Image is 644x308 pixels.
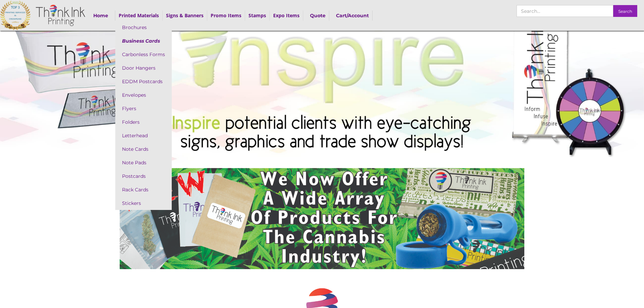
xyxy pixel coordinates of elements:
[119,12,159,19] a: Printed Materials
[115,88,172,102] a: Envelopes
[505,204,640,278] iframe: Drift Widget Chat Window
[270,10,303,21] div: Expo Items
[115,10,163,21] div: Printed Materials
[115,21,172,210] nav: Printed Materials
[115,129,172,142] a: Letterhead
[211,12,241,19] a: Promo Items
[92,10,115,21] a: Home
[245,10,270,21] div: Stamps
[248,12,266,19] a: Stamps
[115,183,172,196] a: Rack Cards
[115,196,172,210] a: Stickers
[163,10,207,21] div: Signs & Banners
[207,10,245,21] div: Promo Items
[115,142,172,156] a: Note Cards
[115,75,172,88] a: EDDM Postcards
[610,274,636,300] iframe: Drift Widget Chat Controller
[115,156,172,169] a: Note Pads
[517,5,613,17] input: Search…
[336,13,369,19] strong: Cart/Account
[310,13,326,19] strong: Quote
[115,115,172,129] a: Folders
[333,10,373,21] a: Cart/Account
[115,61,172,75] a: Door Hangers
[166,12,204,19] a: Signs & Banners
[273,12,300,19] a: Expo Items
[115,48,172,61] a: Carbonless Forms
[307,10,329,21] a: Quote
[115,21,172,34] a: Brochures
[93,13,108,19] strong: Home
[613,5,637,17] input: Search
[115,34,172,48] a: Business Cards
[115,169,172,183] a: Postcards
[115,102,172,115] a: Flyers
